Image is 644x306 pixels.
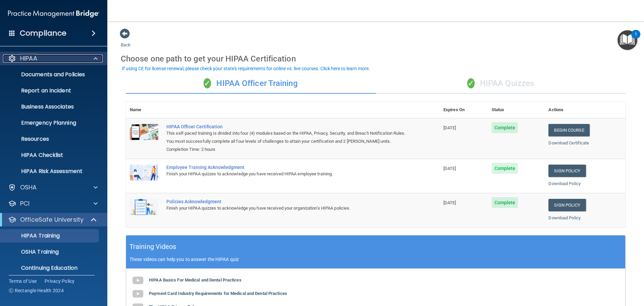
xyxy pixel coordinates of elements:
[166,199,406,204] div: Policies Acknowledgment
[8,183,98,191] a: OSHA
[443,200,456,205] span: [DATE]
[443,166,456,171] span: [DATE]
[121,34,130,47] a: Back
[9,287,64,294] span: Ⓒ Rectangle Health 2024
[4,136,96,142] p: Resources
[149,291,287,296] b: Payment Card Industry Requirements for Medical and Dental Practices
[548,124,589,136] a: Begin Course
[204,78,211,88] span: ✓
[4,103,96,110] p: Business Associates
[122,66,370,71] div: If using CE for license renewal, please check your state's requirements for online vs. live cours...
[4,120,96,126] p: Emergency Planning
[126,74,376,94] div: HIPAA Officer Training
[618,30,637,50] button: Open Resource Center, 1 new notification
[548,140,589,145] a: Download Certificate
[166,165,406,170] div: Employee Training Acknowledgment
[548,181,581,186] a: Download Policy
[4,87,96,94] p: Report an Incident
[635,34,637,43] div: 1
[544,102,626,118] th: Actions
[443,125,456,130] span: [DATE]
[149,277,241,282] b: HIPAA Basics For Medical and Dental Practices
[4,152,96,159] p: HIPAA Checklist
[131,287,145,301] img: gray_youtube_icon.38fcd6cc.png
[467,78,475,88] span: ✓
[548,199,586,211] a: Sign Policy
[166,204,406,212] div: Finish your HIPAA quizzes to acknowledge you have received your organization’s HIPAA policies.
[8,7,99,20] img: PMB logo
[548,215,581,220] a: Download Policy
[4,232,60,239] p: HIPAA Training
[492,163,518,174] span: Complete
[166,129,406,145] div: This self-paced training is divided into four (4) modules based on the HIPAA, Privacy, Security, ...
[4,168,96,175] p: HIPAA Risk Assessment
[20,216,84,224] p: OfficeSafe University
[45,278,75,285] a: Privacy Policy
[20,183,37,191] p: OSHA
[166,170,406,178] div: Finish your HIPAA quizzes to acknowledge you have received HIPAA employee training.
[121,49,631,69] div: Choose one path to get your HIPAA Certification
[131,274,145,287] img: gray_youtube_icon.38fcd6cc.png
[4,71,96,78] p: Documents and Policies
[9,278,37,285] a: Terms of Use
[8,54,98,62] a: HIPAA
[129,257,622,262] p: These videos can help you to answer the HIPAA quiz
[548,165,586,177] a: Sign Policy
[8,216,97,224] a: OfficeSafe University
[4,249,59,255] p: OSHA Training
[20,29,66,38] h4: Compliance
[376,74,626,94] div: HIPAA Quizzes
[8,200,98,208] a: PCI
[20,54,37,62] p: HIPAA
[166,124,406,129] a: HIPAA Officer Certification
[488,102,545,118] th: Status
[121,65,371,72] button: If using CE for license renewal, please check your state's requirements for online vs. live cours...
[439,102,488,118] th: Expires On
[20,200,30,208] p: PCI
[492,122,518,133] span: Complete
[166,145,406,154] div: Completion Time: 2 hours
[4,265,96,271] p: Continuing Education
[126,102,162,118] th: Name
[129,241,176,253] h5: Training Videos
[492,197,518,208] span: Complete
